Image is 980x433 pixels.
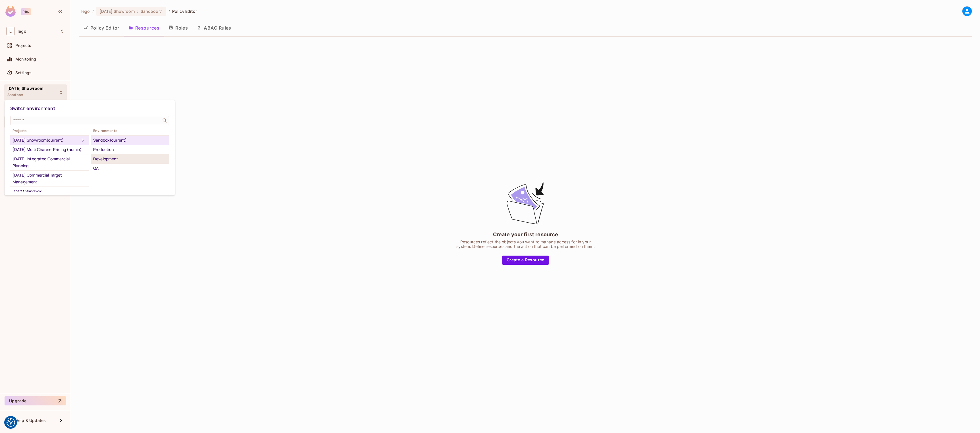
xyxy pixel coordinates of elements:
div: [DATE] Multi Channel Pricing (admin) [13,146,86,153]
div: [DATE] Commercial Target Management [13,172,86,185]
div: Production [93,146,167,153]
div: [DATE] Integrated Commercial Planning [13,156,86,169]
button: Consent Preferences [7,418,15,427]
div: DACM Sandbox [13,188,86,195]
div: QA [93,165,167,172]
div: Sandbox (current) [93,137,167,144]
span: Projects [10,129,89,133]
span: Environments [91,129,169,133]
div: Development [93,156,167,162]
div: [DATE] Showroom (current) [13,137,80,144]
img: Revisit consent button [7,418,15,427]
span: Switch environment [10,105,55,111]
